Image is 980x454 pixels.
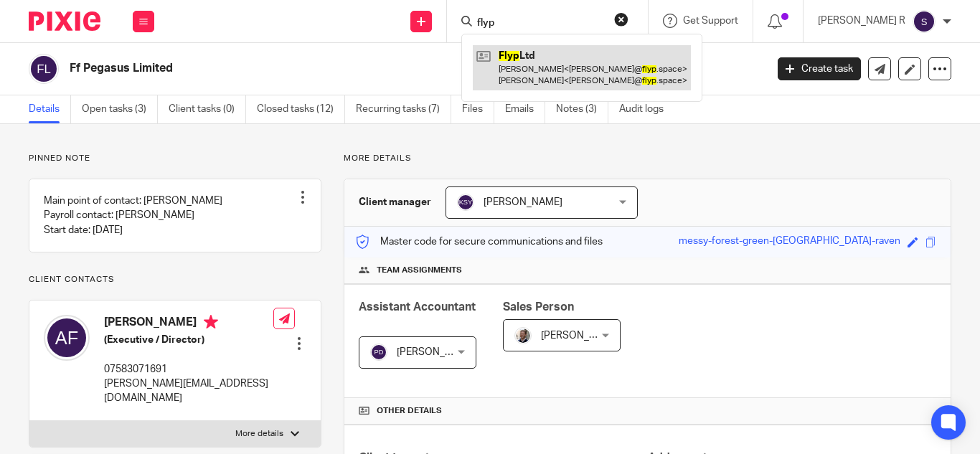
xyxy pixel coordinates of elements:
[913,10,936,33] img: svg%3E
[29,54,59,84] img: svg%3E
[344,153,951,164] p: More details
[104,333,273,347] h5: (Executive / Director)
[505,95,545,123] a: Emails
[818,14,905,28] p: [PERSON_NAME] R
[359,301,476,313] span: Assistant Accountant
[82,95,158,123] a: Open tasks (3)
[370,344,387,361] img: svg%3E
[169,95,246,123] a: Client tasks (0)
[359,195,431,209] h3: Client manager
[778,57,861,80] a: Create task
[377,405,442,417] span: Other details
[257,95,345,123] a: Closed tasks (12)
[104,315,273,333] h4: [PERSON_NAME]
[514,327,532,344] img: Matt%20Circle.png
[619,95,674,123] a: Audit logs
[556,95,608,123] a: Notes (3)
[397,347,476,357] span: [PERSON_NAME]
[679,234,900,250] div: messy-forest-green-[GEOGRAPHIC_DATA]-raven
[541,331,620,341] span: [PERSON_NAME]
[29,95,71,123] a: Details
[462,95,494,123] a: Files
[683,16,738,26] span: Get Support
[356,95,451,123] a: Recurring tasks (7)
[476,17,605,30] input: Search
[377,265,462,276] span: Team assignments
[484,197,562,207] span: [PERSON_NAME]
[44,315,90,361] img: svg%3E
[457,194,474,211] img: svg%3E
[29,274,321,285] p: Client contacts
[29,153,321,164] p: Pinned note
[204,315,218,329] i: Primary
[235,428,283,440] p: More details
[614,12,628,27] button: Clear
[104,377,273,406] p: [PERSON_NAME][EMAIL_ADDRESS][DOMAIN_NAME]
[70,61,619,76] h2: Ff Pegasus Limited
[29,11,100,31] img: Pixie
[503,301,574,313] span: Sales Person
[355,235,603,249] p: Master code for secure communications and files
[104,362,273,377] p: 07583071691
